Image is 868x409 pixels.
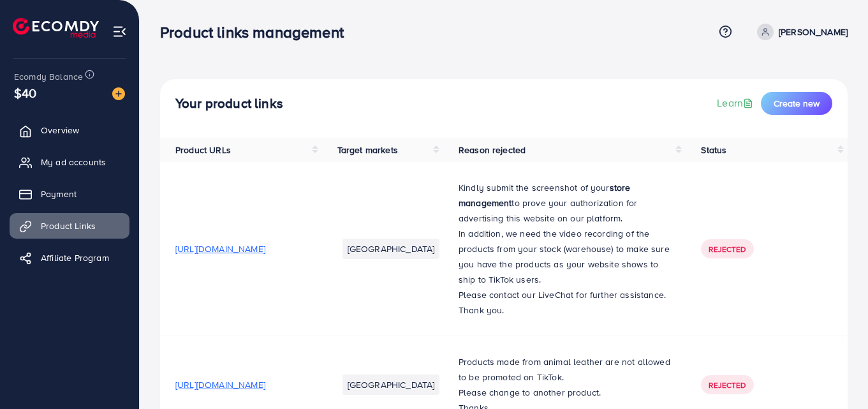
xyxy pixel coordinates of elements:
[10,213,129,239] a: Product Links
[459,226,670,287] p: In addition, we need the video recording of the products from your stock (warehouse) to make sure...
[14,70,83,83] span: Ecomdy Balance
[112,87,125,100] img: image
[14,84,36,102] span: $40
[41,124,79,137] span: Overview
[774,97,820,110] span: Create new
[814,352,858,399] iframe: Chat
[160,23,354,41] h3: Product links management
[701,144,726,156] span: Status
[709,244,746,255] span: Rejected
[342,239,440,259] li: [GEOGRAPHIC_DATA]
[175,242,265,255] span: [URL][DOMAIN_NAME]
[175,378,265,391] span: [URL][DOMAIN_NAME]
[459,144,526,156] span: Reason rejected
[41,219,96,232] span: Product Links
[41,188,77,200] span: Payment
[112,24,127,39] img: menu
[717,96,756,110] a: Learn
[10,181,129,207] a: Payment
[13,18,99,38] img: logo
[175,96,283,112] h4: Your product links
[41,156,106,168] span: My ad accounts
[752,24,848,40] a: [PERSON_NAME]
[459,354,670,385] p: Products made from animal leather are not allowed to be promoted on TikTok.
[10,245,129,271] a: Affiliate Program
[175,144,231,156] span: Product URLs
[10,117,129,143] a: Overview
[41,251,109,264] span: Affiliate Program
[459,287,670,318] p: Please contact our LiveChat for further assistance. Thank you.
[10,149,129,175] a: My ad accounts
[342,375,440,395] li: [GEOGRAPHIC_DATA]
[709,380,746,390] span: Rejected
[779,24,848,40] p: [PERSON_NAME]
[761,92,832,115] button: Create new
[459,180,670,226] p: Kindly submit the screenshot of your to prove your authorization for advertising this website on ...
[337,144,398,156] span: Target markets
[459,385,670,400] p: Please change to another product.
